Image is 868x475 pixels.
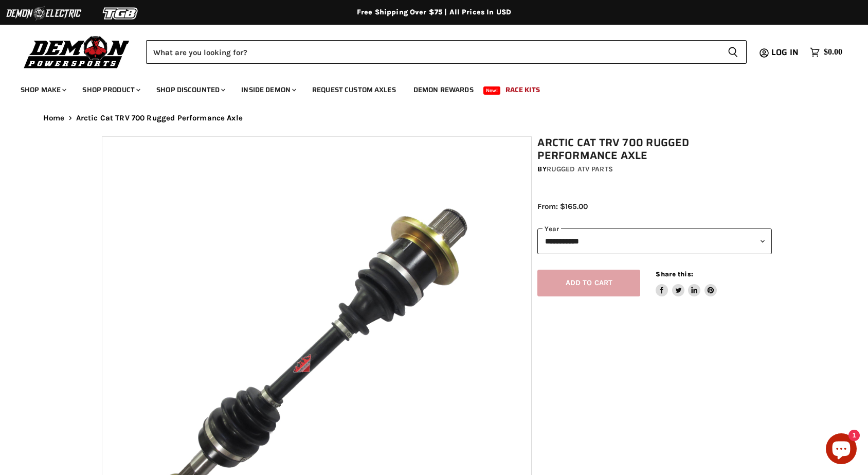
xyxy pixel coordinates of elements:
span: New! [483,86,501,95]
a: Shop Discounted [149,79,231,100]
inbox-online-store-chat: Shopify online store chat [823,433,860,467]
a: Shop Make [13,79,73,100]
input: Search [146,40,719,64]
a: Shop Product [75,79,147,100]
h1: Arctic Cat TRV 700 Rugged Performance Axle [537,136,772,162]
a: Home [43,114,65,122]
img: TGB Logo 2 [82,4,159,23]
a: Race Kits [498,79,548,100]
span: From: $165.00 [537,202,588,211]
span: Share this: [656,270,693,278]
select: year [537,228,772,254]
span: Arctic Cat TRV 700 Rugged Performance Axle [76,114,243,122]
ul: Main menu [13,75,840,100]
aside: Share this: [656,270,717,297]
a: Demon Rewards [406,79,481,100]
a: Rugged ATV Parts [547,165,613,173]
a: Log in [767,48,805,57]
a: Request Custom Axles [304,79,404,100]
a: Inside Demon [233,79,302,100]
div: by [537,164,772,175]
img: Demon Powersports [21,33,133,70]
button: Search [719,40,747,64]
form: Product [146,40,747,64]
nav: Breadcrumbs [23,114,845,122]
a: $0.00 [805,45,847,60]
img: Demon Electric Logo 2 [5,4,82,23]
span: Log in [771,46,799,59]
span: $0.00 [824,47,842,57]
div: Free Shipping Over $75 | All Prices In USD [23,8,845,17]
